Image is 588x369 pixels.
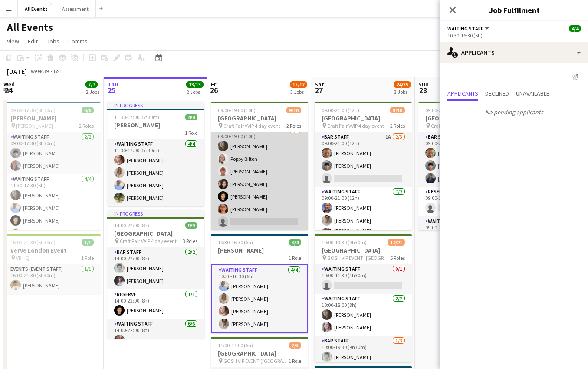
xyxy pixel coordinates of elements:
[186,81,204,88] span: 13/13
[315,264,412,294] app-card-role: Waiting Staff0/110:00-11:30 (1h30m)
[211,114,308,122] h3: [GEOGRAPHIC_DATA]
[7,67,27,76] div: [DATE]
[327,255,390,261] span: GOSH VIP EVENT ([GEOGRAPHIC_DATA][PERSON_NAME])
[211,234,308,333] app-job-card: 10:30-16:30 (6h)4/4[PERSON_NAME]1 RoleWaiting Staff4/410:30-16:30 (6h)[PERSON_NAME][PERSON_NAME][...
[107,210,204,217] div: In progress
[107,247,204,289] app-card-role: Bar Staff2/214:00-22:00 (8h)[PERSON_NAME][PERSON_NAME]
[447,25,483,32] span: Waiting Staff
[418,102,516,230] app-job-card: 09:00-21:00 (12h)10/11[GEOGRAPHIC_DATA] Craft Fair VVIP 4 day event3 RolesBar Staff3/309:00-21:00...
[418,80,429,88] span: Sun
[2,85,15,95] span: 24
[447,25,490,32] button: Waiting Staff
[10,239,56,246] span: 16:00-21:30 (5h30m)
[3,80,15,88] span: Wed
[7,37,19,45] span: View
[28,37,38,45] span: Edit
[315,114,412,122] h3: [GEOGRAPHIC_DATA]
[286,123,301,129] span: 2 Roles
[3,234,101,294] div: 16:00-21:30 (5h30m)1/1Verve London Event VR HQ1 RoleEvents (Event Staff)1/116:00-21:30 (5h30m)[PE...
[315,234,412,362] app-job-card: 10:00-19:30 (9h30m)14/21[GEOGRAPHIC_DATA] GOSH VIP EVENT ([GEOGRAPHIC_DATA][PERSON_NAME])5 RolesW...
[86,89,99,95] div: 2 Jobs
[211,246,308,254] h3: [PERSON_NAME]
[211,80,218,88] span: Fri
[390,107,405,113] span: 9/10
[315,246,412,254] h3: [GEOGRAPHIC_DATA]
[107,102,204,109] div: In progress
[218,239,253,246] span: 10:30-16:30 (6h)
[315,294,412,336] app-card-role: Waiting Staff2/210:00-18:00 (8h)[PERSON_NAME][PERSON_NAME]
[516,90,549,96] span: Unavailable
[3,264,101,294] app-card-role: Events (Event Staff)1/116:00-21:30 (5h30m)[PERSON_NAME]
[211,102,308,230] app-job-card: 09:00-19:00 (10h)9/10[GEOGRAPHIC_DATA] Craft Fair VVIP 4 day event2 Roles[PERSON_NAME][PERSON_NAM...
[315,132,412,187] app-card-role: Bar Staff1A2/309:00-21:00 (12h)[PERSON_NAME][PERSON_NAME]
[16,123,53,129] span: [PERSON_NAME]
[447,90,478,96] span: Applicants
[223,123,280,129] span: Craft Fair VVIP 4 day event
[394,81,411,88] span: 24/35
[107,229,204,237] h3: [GEOGRAPHIC_DATA]
[447,32,581,39] div: 10:30-16:30 (6h)
[440,42,588,63] div: Applicants
[85,81,98,88] span: 7/7
[440,105,588,120] p: No pending applicants
[3,114,101,122] h3: [PERSON_NAME]
[3,132,101,174] app-card-role: Waiting Staff2/209:00-17:30 (8h30m)[PERSON_NAME][PERSON_NAME]
[107,80,118,88] span: Thu
[107,121,204,129] h3: [PERSON_NAME]
[418,132,516,187] app-card-role: Bar Staff3/309:00-21:00 (12h)[PERSON_NAME][PERSON_NAME][PERSON_NAME]
[485,90,509,96] span: Declined
[289,239,301,246] span: 4/4
[289,358,301,364] span: 1 Role
[107,139,204,206] app-card-role: Waiting Staff4/411:30-17:00 (5h30m)[PERSON_NAME][PERSON_NAME][PERSON_NAME][PERSON_NAME]
[569,25,581,32] span: 4/4
[18,0,55,17] button: All Events
[82,239,94,246] span: 1/1
[24,36,41,47] a: Edit
[394,89,411,95] div: 3 Jobs
[388,239,405,246] span: 14/21
[185,222,197,229] span: 9/9
[16,255,30,261] span: VR HQ
[185,130,197,136] span: 1 Role
[322,107,359,113] span: 09:00-21:00 (12h)
[107,210,204,339] app-job-card: In progress14:00-22:00 (8h)9/9[GEOGRAPHIC_DATA] Craft Fair VVIP 4 day event3 RolesBar Staff2/214:...
[10,107,56,113] span: 09:00-17:30 (8h30m)
[289,342,301,349] span: 2/3
[315,102,412,230] app-job-card: 09:00-21:00 (12h)9/10[GEOGRAPHIC_DATA] Craft Fair VVIP 4 day event2 RolesBar Staff1A2/309:00-21:0...
[289,255,301,261] span: 1 Role
[327,123,384,129] span: Craft Fair VVIP 4 day event
[315,80,324,88] span: Sat
[211,264,308,333] app-card-role: Waiting Staff4/410:30-16:30 (6h)[PERSON_NAME][PERSON_NAME][PERSON_NAME][PERSON_NAME]
[29,68,50,74] span: Week 39
[3,102,101,230] div: 09:00-17:30 (8h30m)6/6[PERSON_NAME] [PERSON_NAME]2 RolesWaiting Staff2/209:00-17:30 (8h30m)[PERSO...
[107,289,204,319] app-card-role: Reserve1/114:00-22:00 (8h)[PERSON_NAME]
[3,36,23,47] a: View
[418,187,516,216] app-card-role: Reserve0/109:00-21:00 (12h)
[79,123,94,129] span: 2 Roles
[425,107,463,113] span: 09:00-21:00 (12h)
[46,37,59,45] span: Jobs
[440,4,588,16] h3: Job Fulfilment
[106,85,118,95] span: 25
[43,36,63,47] a: Jobs
[114,114,159,120] span: 11:30-17:00 (5h30m)
[107,102,204,206] app-job-card: In progress11:30-17:00 (5h30m)4/4[PERSON_NAME]1 RoleWaiting Staff4/411:30-17:00 (5h30m)[PERSON_NA...
[3,174,101,242] app-card-role: Waiting Staff4/411:30-17:30 (6h)[PERSON_NAME][PERSON_NAME][PERSON_NAME][PERSON_NAME]
[114,222,149,229] span: 14:00-22:00 (8h)
[185,114,197,120] span: 4/4
[3,246,101,254] h3: Verve London Event
[82,107,94,113] span: 6/6
[218,107,256,113] span: 09:00-19:00 (10h)
[65,36,91,47] a: Comms
[418,114,516,122] h3: [GEOGRAPHIC_DATA]
[418,216,516,324] app-card-role: Waiting Staff7/709:00-21:00 (12h)
[120,238,177,244] span: Craft Fair VVIP 4 day event
[54,68,62,74] div: BST
[431,123,488,129] span: Craft Fair VVIP 4 day event
[7,21,53,34] h1: All Events
[390,123,405,129] span: 2 Roles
